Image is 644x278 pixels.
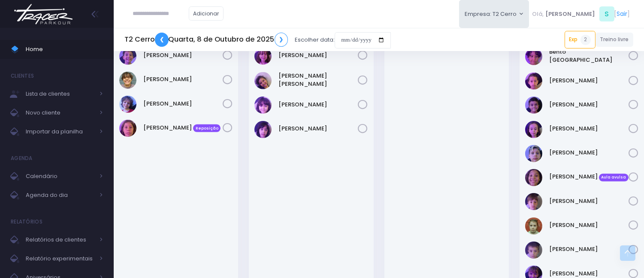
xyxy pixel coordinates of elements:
img: Theo Zanoni Roque [525,242,542,259]
h4: Clientes [11,67,34,85]
a: Exp2 [565,31,596,48]
img: Betina Sierra Silami [525,73,542,90]
span: [PERSON_NAME] [545,10,595,18]
a: [PERSON_NAME] [279,124,358,133]
img: Maria Olívia Assunção de Matoa [254,72,272,89]
a: [PERSON_NAME] [549,245,629,254]
span: S [599,6,614,21]
a: [PERSON_NAME] [143,100,223,108]
a: [PERSON_NAME] [143,75,223,84]
span: Agenda do dia [26,190,94,201]
a: [PERSON_NAME] [549,148,629,157]
h4: Agenda [11,150,33,167]
a: ❯ [275,33,288,47]
img: Raul Bolzani [119,96,136,113]
a: [PERSON_NAME] Aula avulsa [549,172,629,181]
span: Lista de clientes [26,88,94,100]
span: Relatório experimentais [26,253,94,264]
img: Luca Cerutti Tufano [525,193,542,210]
img: Gael Machado [119,48,136,65]
img: Joana Sierra Silami [525,121,542,138]
a: [PERSON_NAME] [549,197,629,205]
div: Escolher data: [124,30,391,50]
img: Gael Guerrero [525,97,542,114]
img: João Miguel Mourão Mariano [525,169,542,186]
a: [PERSON_NAME] [549,221,629,230]
span: Relatórios de clientes [26,234,94,245]
img: Tito Machado Jones [119,120,136,137]
a: [PERSON_NAME] [279,51,358,60]
a: [PERSON_NAME] [549,100,629,109]
div: [ ] [529,4,633,24]
img: Tereza Sampaio [254,121,272,138]
a: Adicionar [189,6,224,21]
a: [PERSON_NAME] [143,51,223,60]
span: Calendário [26,171,94,182]
span: Reposição [193,124,221,132]
img: Marina Garcia Ferreira [525,218,542,235]
span: Aula avulsa [599,174,629,181]
span: Novo cliente [26,107,94,118]
a: [PERSON_NAME] [279,100,358,109]
span: Olá, [532,10,544,18]
a: [PERSON_NAME] [549,269,629,278]
span: Home [26,44,103,55]
img: Bento Brasil Torres [525,48,542,65]
a: Bento [GEOGRAPHIC_DATA] [549,48,629,64]
a: [PERSON_NAME] Reposição [143,124,223,132]
span: Importar da planilha [26,126,94,137]
a: [PERSON_NAME] [549,124,629,133]
img: Maya Leticia Chaves Silva Lima [254,97,272,114]
a: [PERSON_NAME] [PERSON_NAME] [279,72,358,88]
img: Julio Bolzani Rodrigues [119,72,136,89]
a: Sair [617,9,628,18]
span: 2 [581,35,591,45]
h5: T2 Cerro Quarta, 8 de Outubro de 2025 [124,33,288,47]
img: Maria Clara Gallo [254,48,272,65]
a: [PERSON_NAME] [549,76,629,85]
h4: Relatórios [11,213,42,230]
img: Joaquim Beraldo Amorim [525,145,542,162]
a: ❮ [155,33,169,47]
a: Treino livre [596,33,634,47]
